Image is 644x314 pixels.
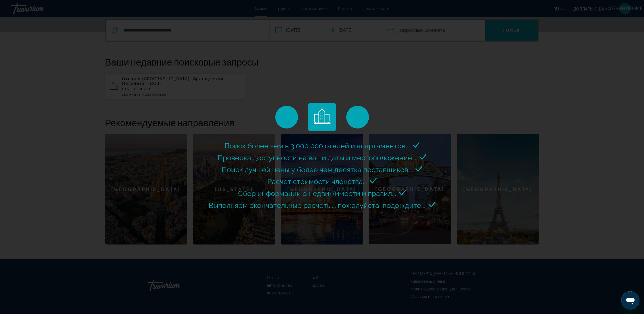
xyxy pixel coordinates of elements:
[267,177,367,186] span: Расчет стоимости членства...
[222,165,413,174] span: Поиск лучшей цены у более чем десятка поставщиков...
[621,291,639,309] iframe: Кнопка запуска окна обмена сообщениями
[218,153,417,162] span: Проверка доступности на ваши даты и местоположение...
[238,189,396,198] span: Сбор информации о недвижимости и правил...
[225,142,410,150] span: Поиск более чем в 3 000 000 отелей и апартаментов...
[209,201,426,210] span: Выполняем окончательные расчеты... пожалуйста, подождите...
